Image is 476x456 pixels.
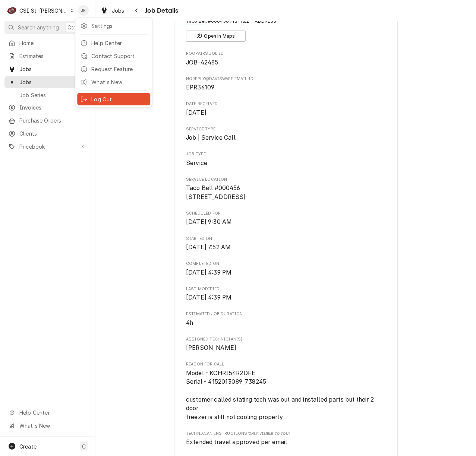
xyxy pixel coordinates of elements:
[4,89,91,101] a: Go to Job Series
[91,95,147,103] div: Log Out
[19,78,87,86] span: Jobs
[4,76,91,88] a: Go to Jobs
[91,39,147,47] div: Help Center
[91,22,147,30] div: Settings
[19,91,87,99] span: Job Series
[91,52,147,60] div: Contact Support
[91,65,147,73] div: Request Feature
[91,78,147,86] div: What's New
